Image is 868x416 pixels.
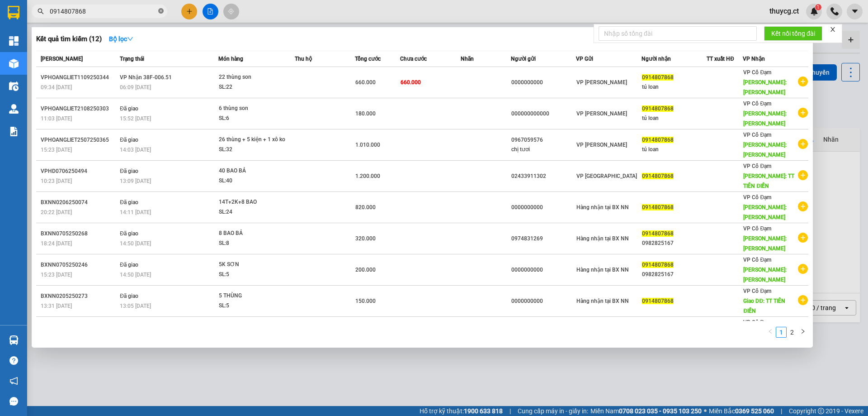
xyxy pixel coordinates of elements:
span: Đã giao [120,168,138,174]
h3: Kết quả tìm kiếm ( 12 ) [36,34,102,44]
span: 10:23 [DATE] [41,178,72,184]
span: [PERSON_NAME]: [PERSON_NAME] [743,142,787,158]
span: 14:50 [DATE] [120,240,151,247]
div: 26 thùng + 5 kiện + 1 xô ko [219,135,287,145]
span: 820.000 [355,204,376,210]
a: 1 [776,327,786,337]
span: 180.000 [355,110,376,117]
span: Trạng thái [120,56,144,62]
span: Hàng nhận tại BX NN [576,204,629,210]
span: [PERSON_NAME]: [PERSON_NAME] [743,204,787,220]
span: 14:11 [DATE] [120,209,151,215]
div: SL: 5 [219,270,287,280]
span: Hàng nhận tại BX NN [576,235,629,242]
button: Bộ lọcdown [102,32,141,46]
span: 15:23 [DATE] [41,272,72,278]
span: 13:09 [DATE] [120,178,151,184]
span: 13:31 [DATE] [41,303,72,309]
span: Tổng cước [355,56,381,62]
div: SL: 6 [219,114,287,124]
div: tú loan [642,145,707,154]
span: message [9,397,18,406]
div: 14T+2K+8 BAO [219,197,287,207]
img: dashboard-icon [9,36,19,46]
span: plus-circle [798,77,808,86]
div: SL: 40 [219,176,287,186]
span: down [127,36,133,42]
span: 0914807868 [642,105,674,112]
span: 150.000 [355,298,376,304]
span: 1.200.000 [355,173,380,179]
span: 1.010.000 [355,142,380,148]
span: plus-circle [798,170,808,180]
div: 0000000000 [511,78,576,87]
div: 02433911302 [511,172,576,181]
span: VP Gửi [576,56,593,62]
span: right [800,329,806,334]
span: 18:24 [DATE] [41,240,72,247]
span: VP Cổ Đạm [743,257,771,263]
div: SL: 24 [219,207,287,217]
span: Đã giao [120,137,138,143]
img: logo-vxr [8,6,19,19]
span: 0914807868 [642,298,674,304]
span: Đã giao [120,230,138,237]
div: BXNN0705250246 [41,260,117,270]
img: warehouse-icon [9,335,19,345]
span: 0914807868 [642,74,674,81]
div: SL: 22 [219,82,287,92]
span: notification [9,377,18,385]
span: Hàng nhận tại BX NN [576,267,629,273]
div: SL: 5 [219,301,287,311]
span: 0914807868 [642,230,674,237]
img: warehouse-icon [9,104,19,114]
span: Hàng nhận tại BX NN [576,298,629,304]
div: tú loan [642,82,707,92]
span: [PERSON_NAME]: [PERSON_NAME] [743,110,787,127]
div: BXNN0206250074 [41,198,117,207]
span: Người nhận [642,56,671,62]
span: 660.000 [355,79,376,86]
div: 5K SƠN [219,260,287,270]
div: 6 thùng son [219,104,287,114]
div: 0000000000 [511,265,576,275]
span: 200.000 [355,267,376,273]
span: 320.000 [355,235,376,242]
div: 22 thùng son [219,72,287,82]
span: search [38,8,44,14]
span: [PERSON_NAME]: TT TIÊN ĐIỀN [743,173,794,189]
span: 11:03 [DATE] [41,115,72,122]
div: 40 BAO BẢ [219,166,287,176]
span: VP Cổ Đạm [743,288,771,294]
span: Chưa cước [400,56,427,62]
span: plus-circle [798,108,808,118]
img: solution-icon [9,127,19,136]
span: Đã giao [120,199,138,206]
span: VP Nhận 38F-006.51 [120,74,172,81]
a: 2 [787,327,797,337]
span: Thu hộ [295,56,312,62]
span: close-circle [158,8,164,14]
strong: Bộ lọc [109,35,133,43]
div: 0967059576 [511,135,576,145]
span: [PERSON_NAME]: [PERSON_NAME] [743,267,787,283]
span: 14:03 [DATE] [120,147,151,153]
span: VP Cổ Đạm [743,319,771,325]
span: TT xuất HĐ [707,56,734,62]
div: 0000000000 [511,296,576,306]
span: Món hàng [218,56,243,62]
span: plus-circle [798,201,808,211]
span: VP Cổ Đạm [743,163,771,169]
span: 20:22 [DATE] [41,209,72,215]
button: Kết nối tổng đài [764,26,822,41]
span: Đã giao [120,262,138,268]
span: [PERSON_NAME]: [PERSON_NAME] [743,235,787,252]
button: left [765,327,776,338]
span: Đã giao [120,105,138,112]
div: BXNN0705250268 [41,229,117,239]
span: 06:09 [DATE] [120,84,151,91]
div: VPHD0706250494 [41,167,117,176]
span: plus-circle [798,233,808,243]
span: 0914807868 [642,137,674,143]
span: 15:23 [DATE] [41,147,72,153]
